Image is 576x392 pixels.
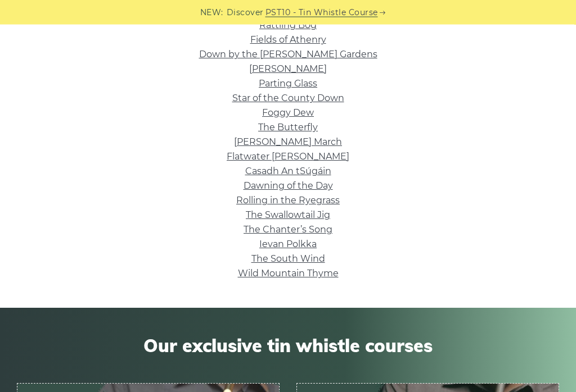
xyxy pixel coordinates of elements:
[249,64,327,75] a: [PERSON_NAME]
[227,152,349,162] a: Flatwater [PERSON_NAME]
[200,6,223,19] span: NEW:
[244,225,332,235] a: The Chanter’s Song
[246,210,330,221] a: The Swallowtail Jig
[236,195,340,206] a: Rolling in the Ryegrass
[262,108,314,118] a: Foggy Dew
[234,137,342,148] a: [PERSON_NAME] March
[199,49,377,60] a: Down by the [PERSON_NAME] Gardens
[259,20,317,31] a: Rattling Bog
[258,122,318,133] a: The Butterfly
[265,6,378,19] a: PST10 - Tin Whistle Course
[251,254,325,265] a: The South Wind
[245,166,331,177] a: Casadh An tSúgáin
[17,335,559,357] span: Our exclusive tin whistle courses
[238,268,339,279] a: Wild Mountain Thyme
[250,35,326,45] a: Fields of Athenry
[232,93,344,104] a: Star of the County Down
[244,181,333,192] a: Dawning of the Day
[259,79,317,89] a: Parting Glass
[227,6,264,19] span: Discover
[259,239,317,250] a: Ievan Polkka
